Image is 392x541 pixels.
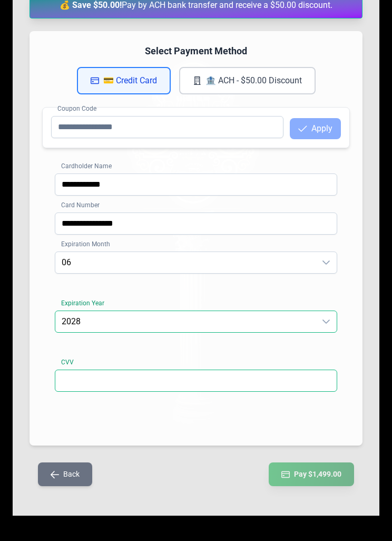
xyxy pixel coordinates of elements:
[290,118,341,139] button: Apply
[179,67,316,94] button: 🏦 ACH - $50.00 Discount
[269,462,354,486] button: Pay $1,499.00
[55,252,316,273] span: 06
[316,311,337,332] div: dropdown trigger
[77,67,171,94] button: 💳 Credit Card
[55,311,316,332] span: 2028
[42,44,350,59] h4: Select Payment Method
[38,462,92,486] button: Back
[316,252,337,273] div: dropdown trigger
